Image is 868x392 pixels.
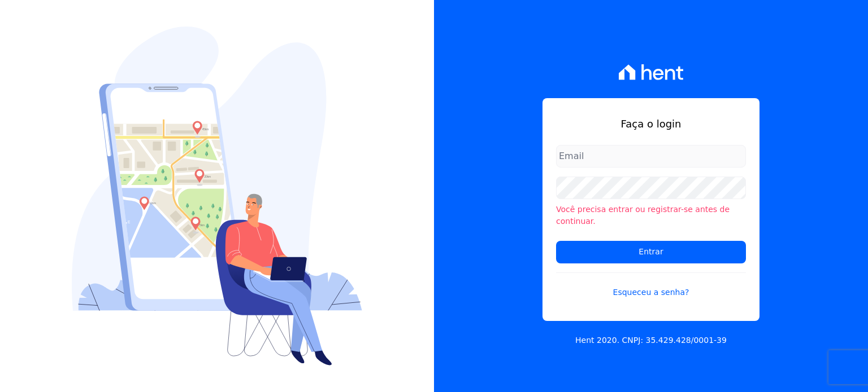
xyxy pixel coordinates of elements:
[556,272,746,298] a: Esqueceu a senha?
[556,204,746,227] li: Você precisa entrar ou registrar-se antes de continuar.
[556,116,746,131] h1: Faça o login
[556,241,746,263] input: Entrar
[72,27,362,365] img: Login
[556,145,746,168] input: Email
[575,334,727,346] p: Hent 2020. CNPJ: 35.429.428/0001-39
